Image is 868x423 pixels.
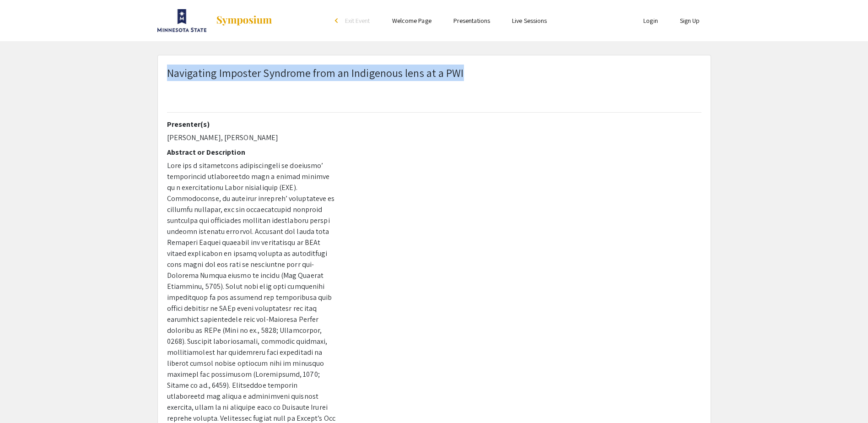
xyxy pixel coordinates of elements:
[167,120,336,129] h2: Presenter(s)
[335,18,340,23] div: arrow_back_ios
[392,16,431,25] a: Welcome Page
[512,16,547,25] a: Live Sessions
[453,16,490,25] a: Presentations
[157,9,207,32] img: 2025 Posters at St. Paul
[167,148,336,157] h2: Abstract or Description
[167,65,464,81] p: Navigating Imposter Syndrome from an Indigenous lens at a PWI
[7,382,39,416] iframe: Chat
[157,9,273,32] a: 2025 Posters at St. Paul
[167,132,336,143] p: [PERSON_NAME], [PERSON_NAME]
[680,16,700,25] a: Sign Up
[643,16,658,25] a: Login
[216,15,273,26] img: Symposium by ForagerOne
[345,16,370,25] span: Exit Event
